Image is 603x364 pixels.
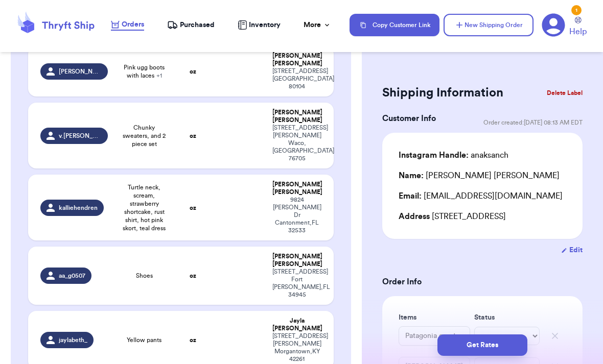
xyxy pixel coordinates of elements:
div: Jayla [PERSON_NAME] [272,317,321,332]
span: Help [569,26,587,38]
div: [PERSON_NAME] [PERSON_NAME] [272,52,321,67]
div: [STREET_ADDRESS] Fort [PERSON_NAME] , FL 34945 [272,268,321,299]
button: Delete Label [543,82,587,104]
a: Orders [111,19,144,31]
label: Items [399,312,470,323]
span: Chunky sweaters, and 2 piece set [120,124,169,148]
button: Edit [561,245,583,255]
span: [PERSON_NAME].[PERSON_NAME] [59,67,101,76]
button: Copy Customer Link [350,14,439,36]
a: Inventory [238,20,281,30]
span: Turtle neck, scream, strawberry shortcake, rust shirt, hot pink skort, teal dress [120,183,169,232]
span: Order created: [DATE] 08:13 AM EDT [483,118,583,127]
span: kalliehendren [59,204,98,212]
div: anaksanch [399,149,508,161]
strong: oz [190,205,196,211]
span: Name: [399,172,424,180]
div: [STREET_ADDRESS][PERSON_NAME] Waco , [GEOGRAPHIC_DATA] 76705 [272,124,321,162]
div: 9824 [PERSON_NAME] Dr Cantonment , FL 32533 [272,196,321,234]
div: [PERSON_NAME] [PERSON_NAME] [272,109,321,124]
div: [PERSON_NAME] [PERSON_NAME] [272,181,321,196]
span: aa_g0507 [59,272,85,280]
div: [PERSON_NAME] [PERSON_NAME] [399,169,560,182]
span: jaylabeth_ [59,336,87,344]
h3: Customer Info [382,112,436,125]
label: Status [474,312,540,323]
div: More [304,20,331,30]
span: Instagram Handle: [399,151,469,159]
strong: oz [190,133,196,139]
span: Address [399,212,430,221]
span: Pink ugg boots with laces [120,63,169,80]
a: Help [569,17,587,38]
span: Email: [399,192,422,200]
span: + 1 [156,72,162,79]
button: Get Rates [437,334,527,356]
div: [STREET_ADDRESS] [GEOGRAPHIC_DATA] , CO 80104 [272,67,321,90]
span: Yellow pants [127,336,161,344]
span: Purchased [180,20,215,30]
h3: Order Info [382,276,583,288]
strong: oz [190,337,196,343]
span: Shoes [136,272,153,280]
div: [STREET_ADDRESS] [399,210,566,223]
button: New Shipping Order [444,14,534,36]
span: Orders [122,19,144,30]
a: Purchased [167,20,215,30]
div: [EMAIL_ADDRESS][DOMAIN_NAME] [399,190,566,202]
div: [STREET_ADDRESS][PERSON_NAME] Morgantown , KY 42261 [272,332,321,363]
h2: Shipping Information [382,85,503,101]
div: [PERSON_NAME] [PERSON_NAME] [272,253,321,268]
span: v.[PERSON_NAME].cas [59,132,101,140]
span: Inventory [249,20,281,30]
a: 1 [542,13,565,37]
strong: oz [190,273,196,279]
strong: oz [190,68,196,75]
div: 1 [571,5,582,15]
